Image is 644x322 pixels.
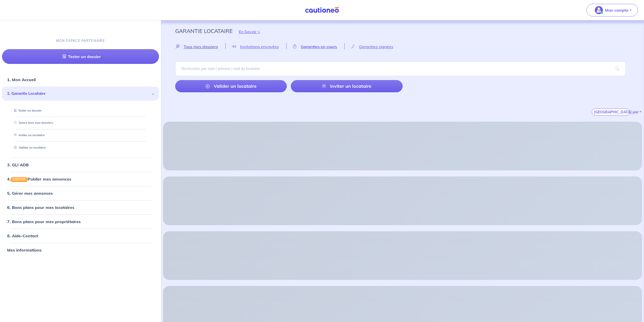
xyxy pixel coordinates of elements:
a: 1. Mon Accueil [7,77,36,82]
a: Tester un dossier [2,49,159,64]
img: illu_account_valid_menu.svg [595,6,603,14]
span: Garanties signées [359,44,393,49]
button: [GEOGRAPHIC_DATA] par [592,109,630,116]
a: Invitations envoyées [226,44,286,49]
a: Mes informations [7,247,42,253]
p: MON ESPACE PARTENAIRE [56,38,105,43]
div: Valider un locataire [8,144,153,152]
div: 4.GRATUITPublier mes annonces [2,174,159,184]
div: 1. Mon Accueil [2,75,159,85]
a: Garanties signées [345,44,401,49]
div: Suivre tous mes dossiers [8,119,153,127]
button: illu_account_valid_menu.svgMon compte [586,4,638,16]
div: Inviter un locataire [8,131,153,139]
a: Garanties en cours [287,44,344,49]
a: Suivre tous mes dossiers [12,121,53,124]
div: Mes informations [2,245,159,255]
div: 5. Gérer mes annonces [2,188,159,198]
div: 3. GLI ADB [2,160,159,170]
a: 8. Aide-Contact [7,233,38,238]
span: Garanties en cours [301,44,337,49]
a: 6. Bons plans pour mes locataires [7,205,74,210]
span: search [610,62,626,76]
span: Tous mes dossiers [184,44,218,49]
a: Valider un locataire [12,146,46,149]
div: 2. Garantie Locataire [2,87,159,101]
span: Invitations envoyées [240,44,279,49]
img: Cautioneo [303,7,341,13]
a: 5. Gérer mes annonces [7,191,53,196]
button: En Savoir + [232,24,266,39]
a: Valider un locataire [175,80,287,92]
div: 7. Bons plans pour mes propriétaires [2,217,159,227]
a: 4.GRATUITPublier mes annonces [7,176,71,182]
a: 3. GLI ADB [7,162,29,167]
p: Mon compte [605,7,629,13]
span: 2. Garantie Locataire [7,91,150,97]
a: Inviter un locataire [12,133,45,137]
p: Garantie Locataire [175,26,232,35]
a: Tous mes dossiers [175,44,225,49]
input: Rechercher par nom / prénom / mail du locataire [175,61,626,76]
a: Tester un dossier [12,109,42,112]
div: Tester un dossier [8,106,153,115]
a: Inviter un locataire [291,80,402,92]
a: 7. Bons plans pour mes propriétaires [7,219,81,224]
div: 8. Aide-Contact [2,231,159,241]
div: 6. Bons plans pour mes locataires [2,202,159,212]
